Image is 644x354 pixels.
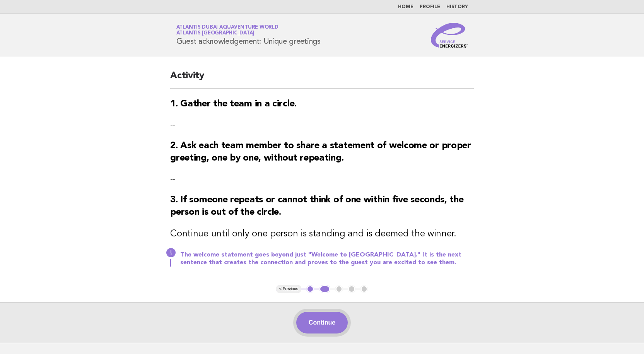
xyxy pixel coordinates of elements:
[170,174,474,185] p: --
[170,141,471,163] strong: 2. Ask each team member to share a statement of welcome or proper greeting, one by one, without r...
[176,25,278,36] a: Atlantis Dubai Aquaventure WorldAtlantis [GEOGRAPHIC_DATA]
[431,23,468,48] img: Service Energizers
[276,285,301,293] button: < Previous
[170,195,463,217] strong: 3. If someone repeats or cannot think of one within five seconds, the person is out of the circle.
[170,70,474,89] h2: Activity
[176,31,255,36] span: Atlantis [GEOGRAPHIC_DATA]
[446,5,468,9] a: History
[398,5,413,9] a: Home
[170,99,297,109] strong: 1. Gather the team in a circle.
[306,285,314,293] button: 1
[176,25,321,45] h1: Guest acknowledgement: Unique greetings
[420,5,440,9] a: Profile
[180,251,474,267] p: The welcome statement goes beyond just "Welcome to [GEOGRAPHIC_DATA]." It is the next sentence th...
[170,120,474,130] p: --
[170,228,474,240] h3: Continue until only one person is standing and is deemed the winner.
[319,285,330,293] button: 2
[296,312,348,333] button: Continue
